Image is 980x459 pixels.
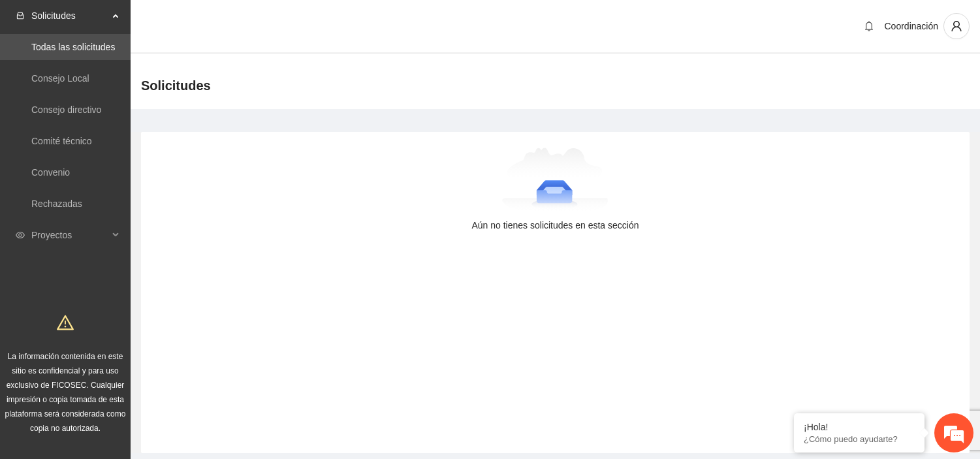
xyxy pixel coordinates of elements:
[31,222,108,248] span: Proyectos
[5,352,126,433] span: La información contenida en este sitio es confidencial y para uso exclusivo de FICOSEC. Cualquier...
[57,314,74,331] span: warning
[885,21,939,31] span: Coordinación
[31,3,108,29] span: Solicitudes
[859,16,879,37] button: bell
[162,218,949,232] div: Aún no tienes solicitudes en esta sección
[31,42,115,52] a: Todas las solicitudes
[804,434,915,444] p: ¿Cómo puedo ayudarte?
[31,73,89,84] a: Consejo Local
[31,136,92,146] a: Comité técnico
[16,11,25,20] span: inbox
[31,104,101,115] a: Consejo directivo
[502,148,609,213] img: Aún no tienes solicitudes en esta sección
[859,21,879,31] span: bell
[16,230,25,240] span: eye
[31,167,70,178] a: Convenio
[31,198,82,209] a: Rechazadas
[944,20,969,32] span: user
[141,75,211,96] span: Solicitudes
[804,422,915,432] div: ¡Hola!
[943,13,970,39] button: user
